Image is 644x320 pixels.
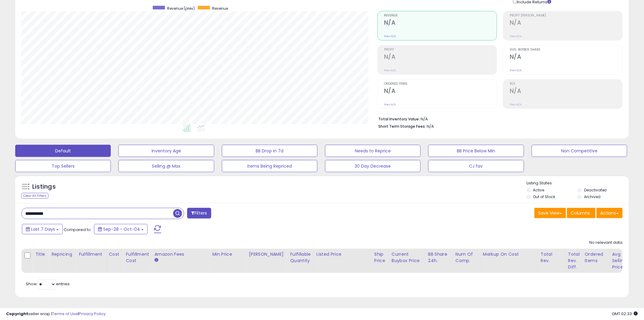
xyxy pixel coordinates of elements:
[51,251,74,258] div: Repricing
[510,19,622,27] h2: N/A
[22,224,63,234] button: Last 7 Days
[384,48,497,52] span: Profit
[612,311,638,317] span: 2025-10-12 02:33 GMT
[154,258,158,263] small: Amazon Fees.
[584,187,607,193] label: Deactivated
[79,311,106,317] a: Privacy Policy
[428,160,524,172] button: CJ fav
[384,53,497,62] h2: N/A
[384,69,396,72] small: Prev: N/A
[427,123,434,129] span: N/A
[187,208,211,219] button: Filters
[384,19,497,27] h2: N/A
[392,251,423,264] div: Current Buybox Price
[568,251,580,270] div: Total Rev. Diff.
[483,251,536,258] div: Markup on Cost
[480,249,538,273] th: The percentage added to the cost of goods (COGS) that forms the calculator for Min & Max prices.
[428,145,524,157] button: BB Price Below Min
[612,251,635,270] div: Avg Selling Price
[32,183,56,191] h5: Listings
[541,251,563,264] div: Total Rev.
[378,116,420,122] b: Total Inventory Value:
[378,124,426,129] b: Short Term Storage Fees:
[571,210,590,216] span: Columns
[533,187,544,193] label: Active
[290,251,311,264] div: Fulfillable Quantity
[15,145,111,157] button: Default
[428,251,450,264] div: BB Share 24h.
[325,145,421,157] button: Needs to Reprice
[222,160,317,172] button: Items Being Repriced
[510,87,622,96] h2: N/A
[79,251,103,258] div: Fulfillment
[6,311,106,317] div: seller snap | |
[534,208,566,218] button: Save View
[384,82,497,86] span: Ordered Items
[584,194,600,199] label: Archived
[317,251,369,258] div: Listed Price
[384,14,497,17] span: Revenue
[325,160,421,172] button: 30 Day Decrease
[118,145,214,157] button: Inventory Age
[249,251,285,258] div: [PERSON_NAME]
[21,193,48,199] div: Clear All Filters
[510,53,622,62] h2: N/A
[510,69,522,72] small: Prev: N/A
[15,160,111,172] button: Top Sellers
[154,251,207,258] div: Amazon Fees
[585,251,607,264] div: Ordered Items
[527,180,629,186] p: Listing States:
[126,251,149,264] div: Fulfillment Cost
[533,194,555,199] label: Out of Stock
[103,226,140,232] span: Sep-28 - Oct-04
[510,103,522,106] small: Prev: N/A
[374,251,387,264] div: Ship Price
[510,82,622,86] span: ROI
[35,251,46,258] div: Title
[384,103,396,106] small: Prev: N/A
[109,251,121,258] div: Cost
[212,251,243,258] div: Min Price
[510,14,622,17] span: Profit [PERSON_NAME]
[31,226,55,232] span: Last 7 Days
[52,311,78,317] a: Terms of Use
[64,227,92,233] span: Compared to:
[510,34,522,38] small: Prev: N/A
[384,87,497,96] h2: N/A
[222,145,317,157] button: BB Drop in 7d
[590,240,623,246] div: No relevant data
[118,160,214,172] button: Selling @ Max
[510,48,622,52] span: Avg. Buybox Share
[532,145,627,157] button: Non Competitive
[167,6,195,11] span: Revenue (prev)
[378,115,618,122] li: N/A
[26,281,70,287] span: Show: entries
[6,311,28,317] strong: Copyright
[567,208,596,218] button: Columns
[212,6,228,11] span: Revenue
[597,208,623,218] button: Actions
[456,251,478,264] div: Num of Comp.
[94,224,148,234] button: Sep-28 - Oct-04
[384,34,396,38] small: Prev: N/A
